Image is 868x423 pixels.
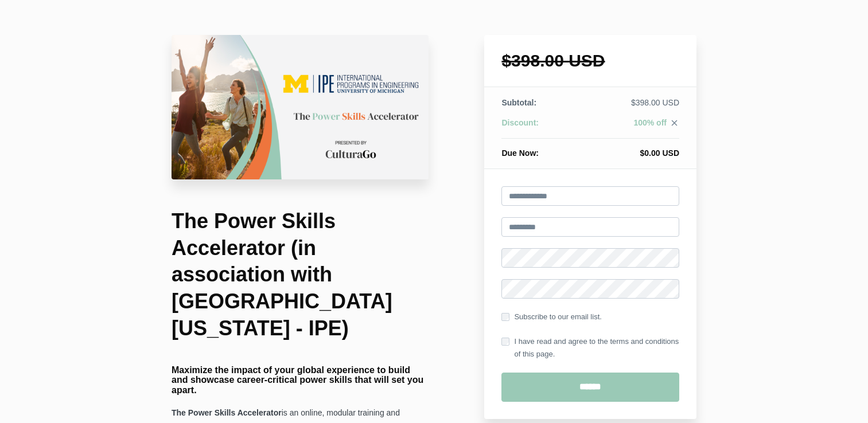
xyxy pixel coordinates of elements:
th: Due Now: [501,139,578,159]
img: d416d46-d031-e-e5eb-e525b5ae3c0c_UMich_IPE_PSA_.png [172,35,429,179]
td: $398.00 USD [579,97,679,117]
h1: $398.00 USD [501,52,679,69]
label: Subscribe to our email list. [501,311,601,323]
input: Subscribe to our email list. [501,313,509,321]
input: I have read and agree to the terms and conditions of this page. [501,338,509,346]
h1: The Power Skills Accelerator (in association with [GEOGRAPHIC_DATA][US_STATE] - IPE) [172,208,429,342]
strong: The Power Skills Accelerator [172,408,282,417]
i: close [670,118,679,128]
span: Subtotal: [501,98,536,107]
label: I have read and agree to the terms and conditions of this page. [501,335,679,361]
a: close [667,118,679,131]
span: 100% off [633,118,667,127]
span: $0.00 USD [640,148,679,158]
h4: Maximize the impact of your global experience to build and showcase career-critical power skills ... [172,365,429,395]
th: Discount: [501,117,578,139]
